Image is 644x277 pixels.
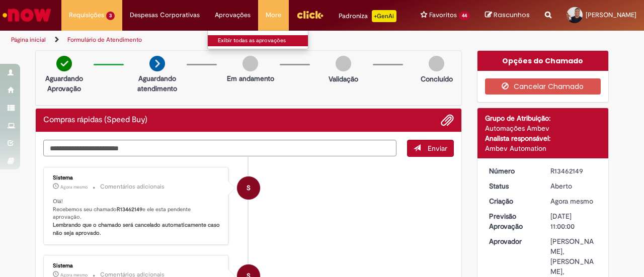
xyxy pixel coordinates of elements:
[133,73,182,94] p: Aguardando atendimento
[481,181,543,191] dt: Status
[481,196,543,206] dt: Criação
[60,184,88,190] span: Agora mesmo
[247,176,251,200] span: S
[459,12,470,20] span: 44
[227,73,274,83] p: Em andamento
[11,36,46,44] a: Página inicial
[296,7,324,22] img: click_logo_yellow_360x200.png
[372,10,396,22] p: +GenAi
[485,143,601,153] div: Ambev Automation
[43,116,147,125] h2: Compras rápidas (Speed Buy) Histórico de tíquete
[485,11,530,20] a: Rascunhos
[421,74,453,84] p: Concluído
[481,166,543,176] dt: Número
[550,181,597,191] div: Aberto
[481,236,543,246] dt: Aprovador
[485,133,601,143] div: Analista responsável:
[130,10,200,20] span: Despesas Corporativas
[485,113,601,123] div: Grupo de Atribuição:
[149,56,165,71] img: arrow-next.png
[586,11,636,19] span: [PERSON_NAME]
[237,176,260,200] div: System
[53,198,220,237] p: Olá! Recebemos seu chamado e ele esta pendente aprovação.
[67,36,142,44] a: Formulário de Atendimento
[428,144,447,153] span: Enviar
[429,56,444,71] img: img-circle-grey.png
[208,35,318,46] a: Exibir todas as aprovações
[441,114,454,127] button: Adicionar anexos
[550,196,597,206] div: 29/08/2025 12:18:38
[477,51,609,71] div: Opções do Chamado
[336,56,351,71] img: img-circle-grey.png
[485,78,601,95] button: Cancelar Chamado
[8,31,422,49] ul: Trilhas de página
[485,123,601,133] div: Automações Ambev
[100,182,165,191] small: Comentários adicionais
[106,12,115,20] span: 3
[429,10,457,20] span: Favoritos
[207,30,308,49] ul: Aprovações
[550,197,593,206] time: 29/08/2025 12:18:38
[40,73,89,94] p: Aguardando Aprovação
[43,140,396,156] textarea: Digite sua mensagem aqui...
[494,10,530,20] span: Rascunhos
[215,10,251,20] span: Aprovações
[550,197,593,206] span: Agora mesmo
[53,263,220,269] div: Sistema
[339,10,396,22] div: Padroniza
[481,211,543,231] dt: Previsão Aprovação
[243,56,258,71] img: img-circle-grey.png
[56,56,72,71] img: check-circle-green.png
[550,211,597,231] div: [DATE] 11:00:00
[407,140,454,157] button: Enviar
[69,10,104,20] span: Requisições
[1,5,53,25] img: ServiceNow
[53,175,220,181] div: Sistema
[550,166,597,176] div: R13462149
[266,10,281,20] span: More
[329,74,358,84] p: Validação
[117,206,142,213] b: R13462149
[53,221,221,237] b: Lembrando que o chamado será cancelado automaticamente caso não seja aprovado.
[60,184,88,190] time: 29/08/2025 12:18:50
